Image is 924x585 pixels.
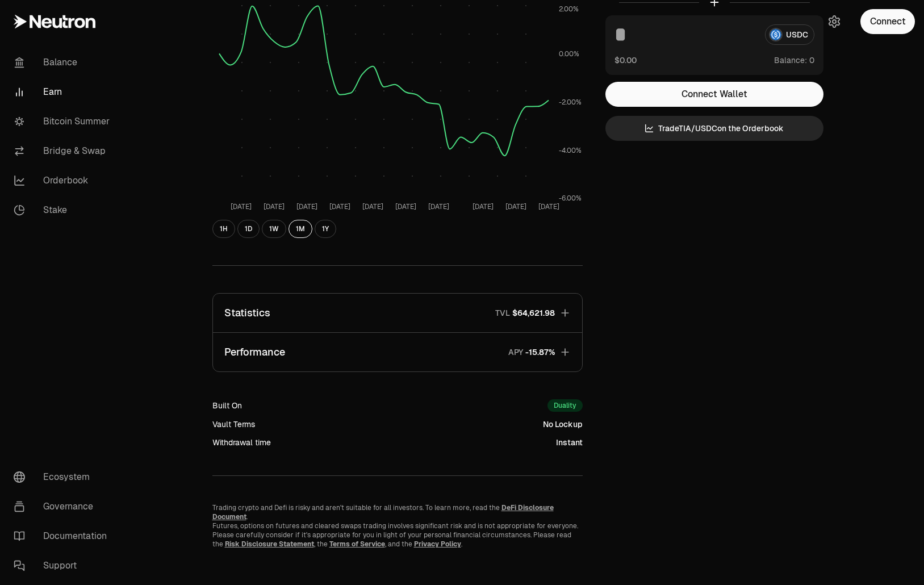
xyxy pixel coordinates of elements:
a: Bridge & Swap [5,136,123,166]
tspan: -4.00% [559,146,582,155]
span: Balance: [774,55,807,66]
tspan: [DATE] [329,202,350,211]
tspan: [DATE] [264,202,285,211]
tspan: [DATE] [472,202,493,211]
tspan: [DATE] [505,202,526,211]
a: Bitcoin Summer [5,107,123,136]
button: $0.00 [614,54,637,66]
tspan: [DATE] [395,202,416,211]
tspan: [DATE] [428,202,449,211]
div: Vault Terms [212,419,255,430]
a: Balance [5,48,123,77]
a: Documentation [5,521,123,551]
tspan: [DATE] [231,202,252,211]
button: Connect [860,9,915,34]
div: No Lockup [543,419,583,430]
tspan: 2.00% [559,5,579,14]
tspan: [DATE] [362,202,383,211]
button: 1Y [315,220,336,238]
button: StatisticsTVL$64,621.98 [213,294,582,332]
a: Earn [5,77,123,107]
button: 1M [289,220,312,238]
p: Trading crypto and Defi is risky and aren't suitable for all investors. To learn more, read the . [212,503,583,521]
tspan: [DATE] [538,202,559,211]
a: Risk Disclosure Statement [225,540,314,549]
button: 1W [262,220,286,238]
button: 1H [212,220,235,238]
button: PerformanceAPY [213,333,582,371]
a: Stake [5,195,123,225]
div: Duality [547,399,583,412]
div: Instant [556,437,583,448]
a: Governance [5,492,123,521]
div: Withdrawal time [212,437,271,448]
p: TVL [495,307,510,319]
tspan: -6.00% [559,194,582,203]
p: Futures, options on futures and cleared swaps trading involves significant risk and is not approp... [212,521,583,549]
div: Built On [212,400,242,411]
a: DeFi Disclosure Document [212,503,554,521]
a: Terms of Service [329,540,385,549]
tspan: -2.00% [559,98,582,107]
a: Support [5,551,123,580]
p: Performance [224,344,285,360]
a: Orderbook [5,166,123,195]
a: TradeTIA/USDCon the Orderbook [605,116,823,141]
a: Ecosystem [5,462,123,492]
span: $64,621.98 [512,307,555,319]
p: Statistics [224,305,270,321]
button: Connect Wallet [605,82,823,107]
a: Privacy Policy [414,540,461,549]
tspan: 0.00% [559,49,579,58]
button: 1D [237,220,260,238]
p: APY [508,346,523,358]
tspan: [DATE] [296,202,317,211]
